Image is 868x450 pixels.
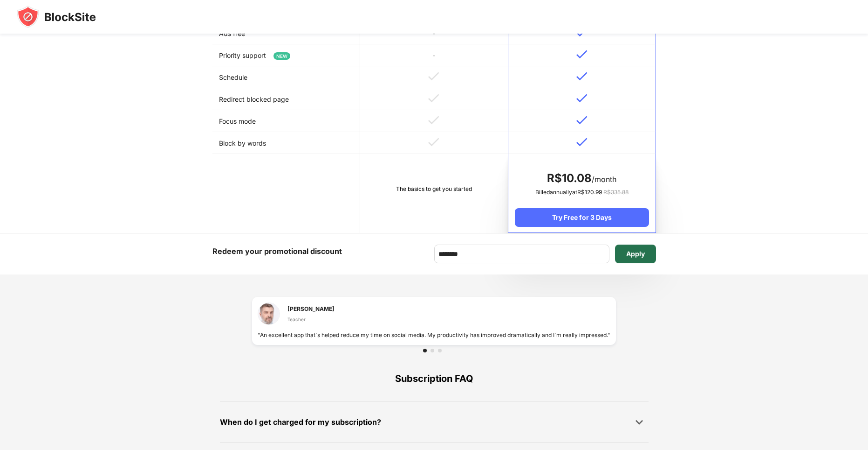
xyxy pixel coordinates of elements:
div: Redeem your promotional discount [212,245,342,258]
div: Billed annually at R$ 120.99 [515,188,649,197]
img: testimonial-1.jpg [258,302,280,325]
td: Block by words [212,132,360,154]
span: R$ 335.88 [603,189,629,196]
td: Priority support [212,44,360,66]
div: Subscription FAQ [220,356,649,401]
img: v-blue.svg [576,116,588,125]
img: v-blue.svg [576,72,588,81]
div: [PERSON_NAME] [287,304,335,313]
div: "An excellent app that`s helped reduce my time on social media. My productivity has improved dram... [258,330,610,339]
img: v-blue.svg [576,94,588,103]
span: R$ 10.08 [547,171,592,185]
div: /month [515,171,649,186]
img: v-grey.svg [428,72,439,81]
span: NEW [273,52,290,60]
div: When do I get charged for my subscription? [220,415,381,429]
td: Schedule [212,66,360,88]
td: Focus mode [212,110,360,132]
td: - [360,44,508,66]
td: Redirect blocked page [212,88,360,110]
img: v-blue.svg [576,50,588,59]
img: v-grey.svg [428,94,439,103]
img: blocksite-icon-black.svg [17,6,96,28]
img: v-grey.svg [428,116,439,125]
div: Try Free for 3 Days [515,208,649,227]
img: v-grey.svg [428,138,439,147]
div: Teacher [287,316,335,323]
div: Apply [626,250,645,258]
img: v-blue.svg [576,138,588,147]
div: The basics to get you started [367,184,501,194]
